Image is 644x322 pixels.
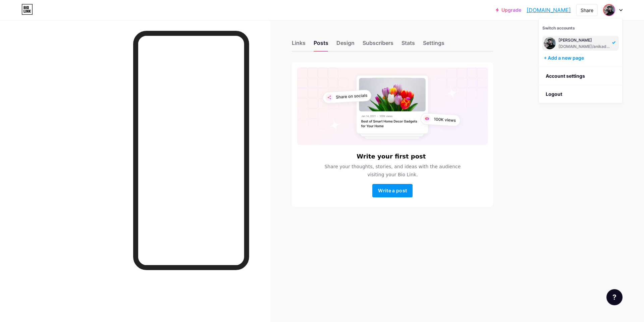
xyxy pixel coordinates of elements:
[542,25,575,30] span: Switch accounts
[539,67,622,85] a: Account settings
[314,39,328,51] div: Posts
[401,39,415,51] div: Stats
[372,184,413,197] button: Write a post
[544,37,556,49] img: anikadhikari
[604,5,614,15] img: anikadhikari
[539,85,622,103] li: Logout
[336,39,355,51] div: Design
[423,39,444,51] div: Settings
[581,7,593,14] div: Share
[363,39,393,51] div: Subscribers
[527,6,571,14] a: [DOMAIN_NAME]
[544,55,619,61] div: + Add a new page
[558,38,610,43] div: [PERSON_NAME]
[496,7,521,13] a: Upgrade
[378,188,407,193] span: Write a post
[357,153,426,160] h6: Write your first post
[558,44,610,49] div: [DOMAIN_NAME]/anikadhikari
[316,163,469,179] span: Share your thoughts, stories, and ideas with the audience visiting your Bio Link.
[292,39,306,51] div: Links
